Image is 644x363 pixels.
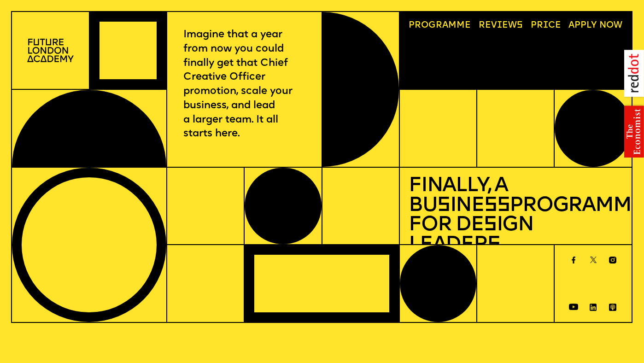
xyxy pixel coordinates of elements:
a: Reviews [474,17,527,35]
span: s [487,234,500,255]
a: Programme [404,17,475,35]
span: s [437,195,450,216]
span: a [442,21,448,30]
h1: Finally, a Bu ine Programme for De ign Leader [409,176,622,255]
a: Apply now [564,17,627,35]
span: ss [484,195,510,216]
span: s [484,215,497,235]
p: Imagine that a year from now you could finally get that Chief Creative Officer promotion, scale y... [183,28,305,141]
span: A [568,21,574,30]
a: Price [526,17,565,35]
